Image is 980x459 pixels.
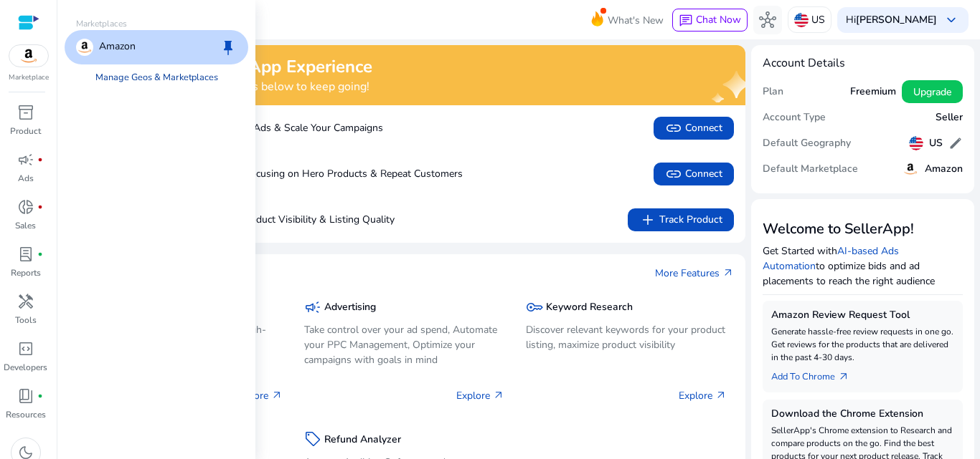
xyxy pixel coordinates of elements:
[902,160,919,178] img: amazon.svg
[763,163,858,175] h5: Default Marketplace
[771,408,955,420] h5: Download the Chrome Extension
[220,39,237,56] span: keep
[17,198,34,216] span: donut_small
[696,13,741,26] span: Chat Now
[763,244,899,273] a: AI-based Ads Automation
[10,125,41,137] p: Product
[304,299,321,316] span: campaign
[654,117,734,140] button: linkConnect
[665,120,682,137] span: link
[763,221,963,238] h3: Welcome to SellerApp!
[909,136,923,150] img: us.svg
[722,267,734,279] span: arrow_outward
[654,163,734,185] button: linkConnect
[37,204,43,210] span: fiber_manual_record
[271,390,283,401] span: arrow_outward
[679,388,727,403] p: Explore
[771,325,955,364] p: Generate hassle-free review requests in one go. Get reviews for the products that are delivered i...
[15,219,36,232] p: Sales
[913,84,951,100] span: Upgrade
[17,340,34,357] span: code_blocks
[936,112,963,124] h5: Seller
[324,434,401,446] h5: Refund Analyzer
[929,137,943,150] h5: US
[771,309,955,322] h5: Amazon Review Request Tool
[65,17,248,30] p: Marketplaces
[665,165,722,183] span: Connect
[763,112,826,124] h5: Account Type
[679,14,693,28] span: chat
[546,301,633,314] h5: Keyword Research
[18,172,34,185] p: Ads
[763,57,963,70] h4: Account Details
[304,322,505,367] p: Take control over your ad spend, Automate your PPC Management, Optimize your campaigns with goals...
[15,314,37,327] p: Tools
[493,390,504,401] span: arrow_outward
[37,393,43,399] span: fiber_manual_record
[37,251,43,257] span: fiber_manual_record
[526,322,727,352] p: Discover relevant keywords for your product listing, maximize product visibility
[11,266,41,279] p: Reports
[99,39,136,56] p: Amazon
[846,15,937,25] p: Hi
[235,388,283,403] p: Explore
[838,371,849,382] span: arrow_outward
[902,80,963,103] button: Upgrade
[17,151,34,168] span: campaign
[771,364,861,384] a: Add To Chrome
[526,299,543,316] span: key
[943,11,960,29] span: keyboard_arrow_down
[456,388,504,403] p: Explore
[324,301,376,314] h5: Advertising
[850,86,896,98] h5: Freemium
[753,6,782,34] button: hub
[76,39,93,56] img: amazon.svg
[665,165,682,183] span: link
[628,208,734,231] button: addTrack Product
[759,11,776,29] span: hub
[715,390,727,401] span: arrow_outward
[17,104,34,121] span: inventory_2
[639,211,656,228] span: add
[17,246,34,263] span: lab_profile
[856,13,937,26] b: [PERSON_NAME]
[84,64,230,90] a: Manage Geos & Marketplaces
[9,45,48,67] img: amazon.svg
[100,166,463,181] p: Boost Sales by Focusing on Hero Products & Repeat Customers
[672,9,748,32] button: chatChat Now
[6,408,46,421] p: Resources
[4,361,47,374] p: Developers
[37,157,43,163] span: fiber_manual_record
[763,243,963,289] p: Get Started with to optimize bids and ad placements to reach the right audience
[763,86,783,98] h5: Plan
[17,293,34,310] span: handyman
[9,72,49,83] p: Marketplace
[811,7,825,32] p: US
[948,136,963,150] span: edit
[639,211,722,228] span: Track Product
[763,137,851,150] h5: Default Geography
[304,430,321,448] span: sell
[665,120,722,137] span: Connect
[794,13,809,27] img: us.svg
[17,387,34,405] span: book_4
[608,8,664,33] span: What's New
[925,163,963,175] h5: Amazon
[655,266,734,281] a: More Featuresarrow_outward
